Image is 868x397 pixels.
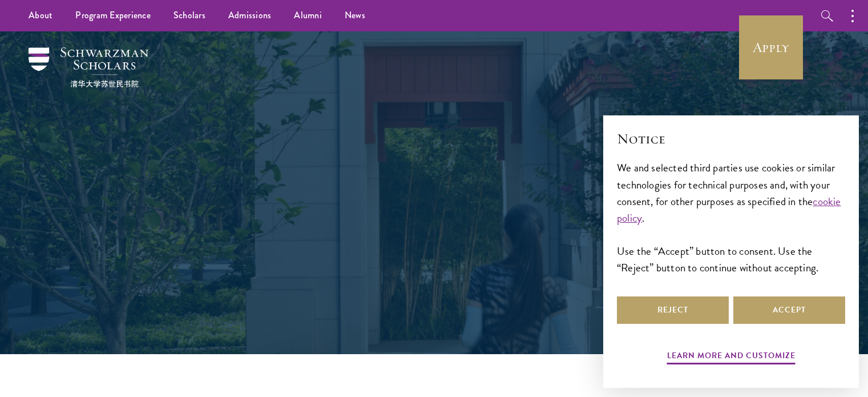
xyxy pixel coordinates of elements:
img: Schwarzman Scholars [29,47,148,87]
div: We and selected third parties use cookies or similar technologies for technical purposes and, wit... [617,159,845,275]
a: cookie policy [617,193,841,226]
button: Reject [617,296,729,324]
h2: Notice [617,129,845,149]
button: Learn more and customize [667,348,796,366]
button: Accept [733,296,845,324]
a: Apply [739,15,803,79]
